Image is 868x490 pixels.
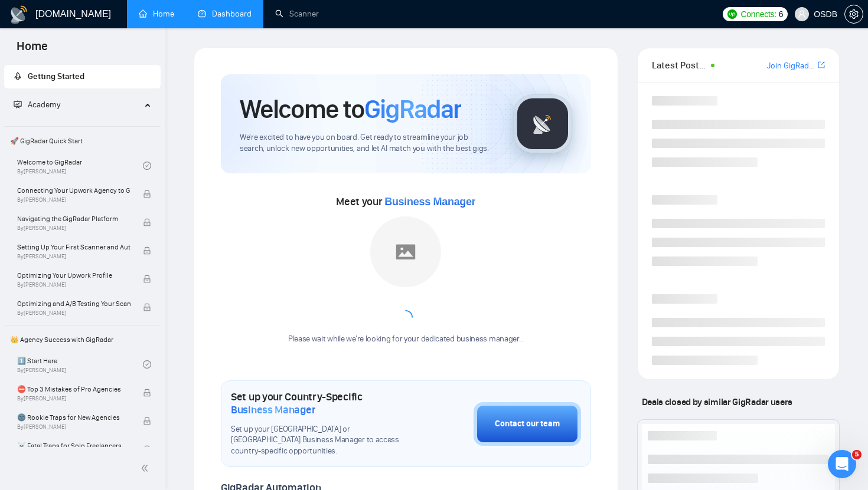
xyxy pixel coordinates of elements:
span: By [PERSON_NAME] [17,310,130,317]
span: ☠️ Fatal Traps for Solo Freelancers [17,440,130,452]
span: By [PERSON_NAME] [17,423,130,430]
a: Welcome to GigRadarBy[PERSON_NAME] [17,153,143,179]
img: upwork-logo.png [727,9,737,19]
span: lock [143,218,151,226]
span: Getting Started [28,71,84,81]
span: GigRadar [364,93,461,125]
li: Getting Started [4,65,161,88]
span: 🚀 GigRadar Quick Start [5,129,159,153]
div: Contact our team [495,417,560,430]
span: export [818,60,825,70]
div: Please wait while we're looking for your dedicated business manager... [281,334,531,345]
span: Business Manager [384,196,475,208]
span: Optimizing and A/B Testing Your Scanner for Better Results [17,298,130,310]
a: homeHome [139,9,174,19]
span: check-circle [143,162,151,170]
span: lock [143,275,151,283]
span: Latest Posts from the GigRadar Community [652,58,708,73]
span: Connecting Your Upwork Agency to GigRadar [17,185,130,196]
a: export [818,60,825,71]
img: logo [9,5,28,24]
img: gigradar-logo.png [513,94,572,153]
span: By [PERSON_NAME] [17,225,130,232]
span: By [PERSON_NAME] [17,253,130,260]
span: double-left [141,462,152,474]
span: Set up your [GEOGRAPHIC_DATA] or [GEOGRAPHIC_DATA] Business Manager to access country-specific op... [231,424,415,458]
span: Academy [14,100,60,110]
span: loading [396,307,416,327]
span: lock [143,417,151,425]
a: setting [844,9,863,19]
span: By [PERSON_NAME] [17,281,130,288]
a: Join GigRadar Slack Community [767,60,815,73]
span: Setting Up Your First Scanner and Auto-Bidder [17,241,130,253]
span: Deals closed by similar GigRadar users [637,392,797,412]
span: By [PERSON_NAME] [17,395,130,402]
span: Meet your [336,195,475,208]
span: 6 [779,8,784,21]
span: Navigating the GigRadar Platform [17,213,130,225]
span: check-circle [143,360,151,369]
span: rocket [14,72,22,80]
span: setting [845,9,863,19]
span: user [798,10,806,18]
a: 1️⃣ Start HereBy[PERSON_NAME] [17,351,143,377]
span: lock [143,190,151,198]
span: Academy [28,100,60,110]
span: lock [143,303,151,311]
span: 🌚 Rookie Traps for New Agencies [17,412,130,423]
span: Optimizing Your Upwork Profile [17,269,130,281]
span: 👑 Agency Success with GigRadar [5,328,159,351]
span: We're excited to have you on board. Get ready to streamline your job search, unlock new opportuni... [240,132,494,154]
span: 5 [852,450,862,459]
span: Business Manager [231,403,315,416]
span: fund-projection-screen [14,100,22,108]
button: Contact our team [474,402,581,446]
h1: Set up your Country-Specific [231,390,415,416]
span: lock [143,389,151,397]
span: Home [7,38,57,63]
img: placeholder.png [370,216,441,287]
span: Connects: [740,8,776,21]
span: lock [143,246,151,255]
a: searchScanner [275,9,319,19]
iframe: Intercom live chat [828,450,856,478]
span: lock [143,445,151,453]
h1: Welcome to [240,93,461,125]
button: setting [844,5,863,24]
span: ⛔ Top 3 Mistakes of Pro Agencies [17,383,130,395]
span: By [PERSON_NAME] [17,196,130,203]
a: dashboardDashboard [198,9,252,19]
